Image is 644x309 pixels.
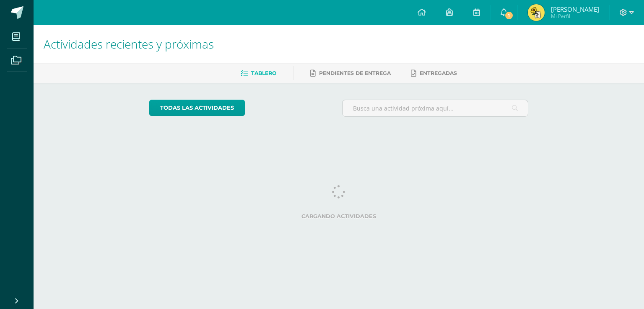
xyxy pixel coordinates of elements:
span: Actividades recientes y próximas [44,36,214,52]
a: Pendientes de entrega [310,67,391,80]
span: Tablero [251,70,276,76]
span: Pendientes de entrega [319,70,391,76]
img: daea8346063d1f66b41902912afa7a09.png [528,4,545,21]
span: Mi Perfil [551,13,599,20]
span: Entregadas [420,70,457,76]
label: Cargando actividades [149,213,529,219]
a: Entregadas [411,67,457,80]
a: Tablero [241,67,276,80]
input: Busca una actividad próxima aquí... [343,100,528,116]
span: 1 [504,11,513,20]
span: [PERSON_NAME] [551,5,599,13]
a: todas las Actividades [149,100,245,116]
